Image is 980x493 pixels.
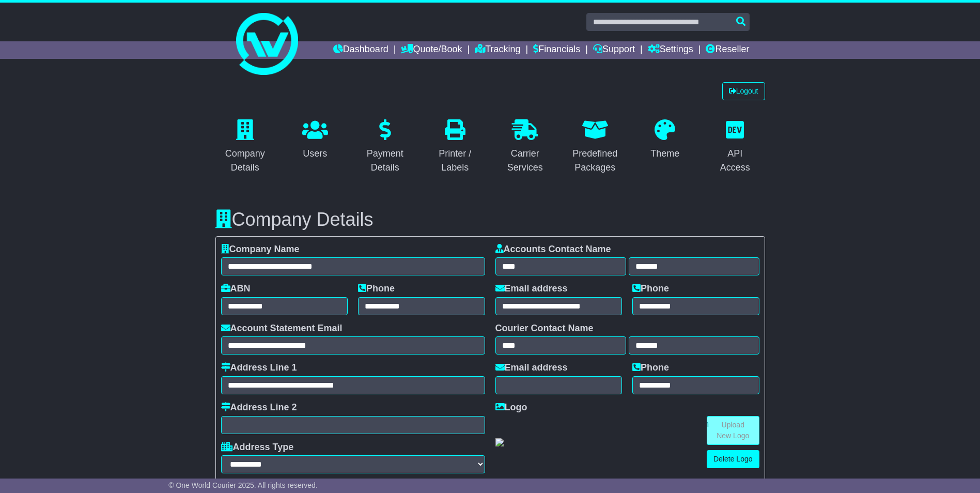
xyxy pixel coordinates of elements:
label: Courier Contact Name [495,323,594,334]
img: GetCustomerLogo [495,438,504,446]
label: Address Line 2 [221,402,297,413]
label: Address Type [221,442,294,453]
a: Predefined Packages [565,116,625,178]
div: Printer / Labels [432,147,478,175]
a: Financials [533,41,580,59]
label: Accounts Contact Name [495,244,611,255]
a: Printer / Labels [425,116,485,178]
label: Email address [495,362,568,374]
label: Phone [358,283,395,295]
div: Company Details [222,147,269,175]
a: Delete Logo [707,450,759,468]
a: Carrier Services [495,116,555,178]
a: Payment Details [355,116,415,178]
div: Payment Details [362,147,409,175]
div: Users [302,147,328,161]
div: Theme [650,147,679,161]
span: © One World Courier 2025. All rights reserved. [168,481,318,489]
label: Account Statement Email [221,323,343,334]
a: Upload New Logo [707,416,759,445]
a: Tracking [475,41,520,59]
a: Quote/Book [401,41,462,59]
a: API Access [705,116,765,178]
a: Dashboard [333,41,388,59]
a: Theme [644,116,686,164]
a: Users [295,116,335,164]
div: Carrier Services [502,147,549,175]
label: Phone [632,283,669,295]
label: Email address [495,283,568,295]
a: Support [593,41,635,59]
div: Predefined Packages [572,147,618,175]
a: Reseller [706,41,749,59]
a: Company Details [215,116,275,178]
a: Logout [722,82,765,100]
label: Address Line 1 [221,362,297,374]
label: ABN [221,283,251,295]
label: Logo [495,402,527,413]
a: Settings [648,41,693,59]
label: Phone [632,362,669,374]
h3: Company Details [215,209,765,230]
div: API Access [712,147,758,175]
label: Company Name [221,244,300,255]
